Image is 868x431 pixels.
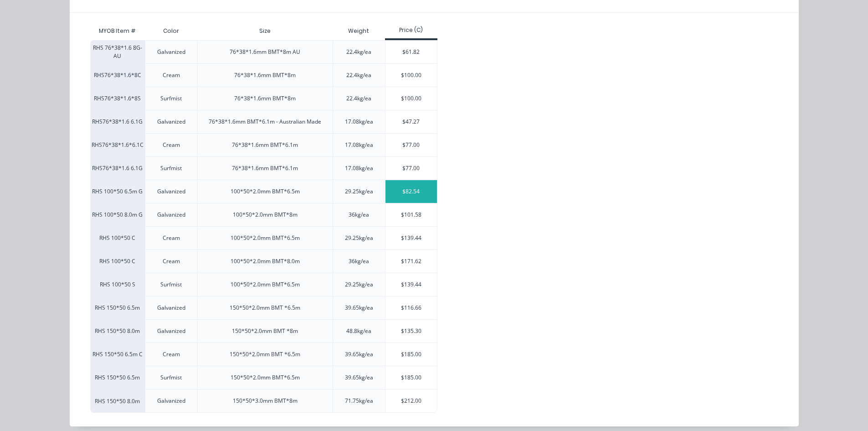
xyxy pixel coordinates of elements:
[385,227,437,249] div: $139.44
[230,350,300,358] div: 150*50*2.0mm BMT *6.5m
[230,48,300,56] div: 76*38*1.6mm BMT*8m AU
[385,296,437,319] div: $116.66
[385,343,437,366] div: $185.00
[156,20,186,42] div: Color
[385,41,437,63] div: $61.82
[345,141,373,149] div: 17.08kg/ea
[230,304,300,312] div: 150*50*2.0mm BMT *6.5m
[385,389,437,412] div: $212.00
[231,280,300,289] div: 100*50*2.0mm BMT*6.5m
[90,273,145,296] div: RHS 100*50 S
[163,71,180,79] div: Cream
[385,180,437,203] div: $82.54
[385,320,437,343] div: $135.30
[385,64,437,87] div: $100.00
[90,203,145,226] div: RHS 100*50 8.0m G
[231,234,300,242] div: 100*50*2.0mm BMT*6.5m
[90,296,145,319] div: RHS 150*50 6.5m
[345,187,373,196] div: 29.25kg/ea
[345,234,373,242] div: 29.25kg/ea
[233,211,298,219] div: 100*50*2.0mm BMT*8m
[160,164,182,172] div: Surfmist
[160,94,182,103] div: Surfmist
[90,249,145,273] div: RHS 100*50 C
[90,40,145,63] div: RHS 76*38*1.6 8G-AU
[345,118,373,126] div: 17.08kg/ea
[90,87,145,110] div: RHS76*38*1.6*8S
[385,87,437,110] div: $100.00
[231,187,300,196] div: 100*50*2.0mm BMT*6.5m
[157,48,185,56] div: Galvanized
[90,156,145,180] div: RHS76*38*1.6 6.1G
[385,157,437,180] div: $77.00
[232,141,298,149] div: 76*38*1.6mm BMT*6.1m
[163,350,180,358] div: Cream
[252,20,278,42] div: Size
[90,63,145,87] div: RHS76*38*1.6*8C
[163,141,180,149] div: Cream
[232,164,298,172] div: 76*38*1.6mm BMT*6.1m
[157,187,185,196] div: Galvanized
[90,319,145,343] div: RHS 150*50 8.0m
[209,118,321,126] div: 76*38*1.6mm BMT*6.1m - Australian Made
[385,26,437,34] div: Price (C)
[345,350,373,358] div: 39.65kg/ea
[385,273,437,296] div: $139.44
[157,211,185,219] div: Galvanized
[90,180,145,203] div: RHS 100*50 6.5m G
[90,22,145,40] div: MYOB Item #
[157,118,185,126] div: Galvanized
[90,133,145,156] div: RHS76*38*1.6*6.1C
[349,257,369,265] div: 36kg/ea
[90,366,145,389] div: RHS 150*50 6.5m
[232,327,298,335] div: 150*50*2.0mm BMT *8m
[157,397,185,405] div: Galvanized
[345,374,373,382] div: 39.65kg/ea
[345,280,373,289] div: 29.25kg/ea
[385,203,437,226] div: $101.58
[345,397,373,405] div: 71.75kg/ea
[234,94,296,103] div: 76*38*1.6mm BMT*8m
[90,226,145,249] div: RHS 100*50 C
[160,280,182,289] div: Surfmist
[231,374,300,382] div: 150*50*2.0mm BMT*6.5m
[346,48,371,56] div: 22.4kg/ea
[385,110,437,133] div: $47.27
[346,71,371,79] div: 22.4kg/ea
[385,366,437,389] div: $185.00
[160,374,182,382] div: Surfmist
[157,327,185,335] div: Galvanized
[90,389,145,413] div: RHS 150*50 8.0m
[341,20,376,42] div: Weight
[90,110,145,133] div: RHS76*38*1.6 6.1G
[345,164,373,172] div: 17.08kg/ea
[90,343,145,366] div: RHS 150*50 6.5m C
[234,71,296,79] div: 76*38*1.6mm BMT*8m
[157,304,185,312] div: Galvanized
[385,134,437,156] div: $77.00
[163,234,180,242] div: Cream
[349,211,369,219] div: 36kg/ea
[346,94,371,103] div: 22.4kg/ea
[346,327,371,335] div: 48.8kg/ea
[233,397,298,405] div: 150*50*3.0mm BMT*8m
[231,257,300,265] div: 100*50*2.0mm BMT*8.0m
[163,257,180,265] div: Cream
[345,304,373,312] div: 39.65kg/ea
[385,250,437,273] div: $171.62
